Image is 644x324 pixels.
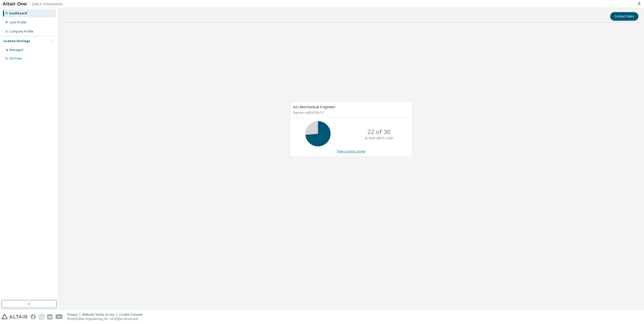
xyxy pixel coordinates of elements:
[293,111,408,115] p: Expires on [DATE] UTC
[82,313,119,317] div: Website Terms of Use
[610,12,638,21] button: Contact Sales
[337,149,365,153] a: View License Usage
[9,20,26,24] div: User Profile
[67,313,82,317] div: Privacy
[56,314,63,319] img: youtube.svg
[2,314,28,319] img: altair_logo.svg
[3,2,66,7] img: Altair One
[9,11,27,15] div: Dashboard
[119,313,145,317] div: Cookie Consent
[365,136,393,140] p: ALTAIR UNITS USED
[293,104,336,109] span: AU Mechanical Engineer
[67,317,145,321] p: © 2025 Altair Engineering, Inc. All Rights Reserved.
[3,39,30,43] div: License Settings
[9,48,23,52] div: Managed
[31,314,36,319] img: facebook.svg
[47,314,52,319] img: linkedin.svg
[9,30,33,34] div: Company Profile
[39,314,44,319] img: instagram.svg
[9,57,22,61] div: On Prem
[367,127,391,136] p: 22 of 30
